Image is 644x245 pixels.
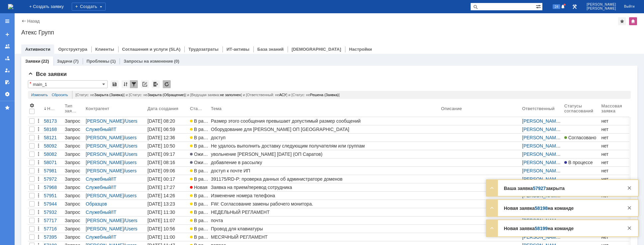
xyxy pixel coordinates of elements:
a: нет [600,167,629,175]
span: [PERSON_NAME] [587,3,616,7]
a: Изменение номера телефона [210,192,440,200]
div: Сортировка... [122,80,130,88]
div: [DATE] 11:00 [147,234,175,240]
span: Все заявки [28,71,67,77]
a: Запрос на обслуживание [63,142,84,150]
a: НЕДЕЛЬНЫЙ РЕГЛАМЕНТ [210,208,440,216]
div: Запрос на обслуживание [65,143,83,149]
a: [PERSON_NAME] [86,218,124,223]
div: (1) [110,59,116,64]
div: Запрос на обслуживание [65,176,83,182]
span: Новая [190,185,208,190]
a: 58071 [43,158,63,166]
div: Запрос на обслуживание [65,135,83,140]
a: Служебный [86,176,111,182]
span: В работе [190,218,213,223]
div: Создать [72,3,106,11]
div: Действия [36,118,41,124]
a: Мои заявки [2,65,13,76]
span: В работе [190,210,213,215]
a: [PERSON_NAME] [522,118,561,124]
div: [DATE] 00:17 [147,176,175,182]
div: [DATE] 17:27 [147,185,175,190]
div: Запрос на обслуживание [65,118,83,124]
div: Дата создания [147,106,180,111]
a: Запрос на обслуживание [63,117,84,125]
div: [DATE] 09:17 [147,152,175,157]
a: нет [600,150,629,158]
a: [DATE] 00:17 [146,175,189,183]
div: Номер [47,106,57,111]
a: 58082 [43,150,63,158]
span: В работе [190,193,213,198]
div: / [522,143,562,149]
a: 58168 [43,125,63,133]
div: почта [211,218,438,223]
a: Запрос на обслуживание [63,200,84,208]
span: В работе [190,226,213,231]
a: В работе [189,125,210,133]
a: [DATE] 17:27 [146,183,189,191]
div: [DATE] 14:26 [147,193,175,198]
a: нет [600,142,629,150]
span: Ожидает ответа контрагента [190,152,256,157]
div: Сохранить вид [111,80,119,88]
a: users [125,168,137,173]
a: [PERSON_NAME] [522,234,561,240]
a: В процессе [563,158,600,166]
span: В процессе [564,160,593,165]
div: / [522,118,562,124]
div: доступ [211,135,438,140]
div: Запрос на обслуживание [65,218,83,223]
div: FW: Согласование замены рабочего монитора. [211,201,438,207]
a: В работе [189,225,210,233]
a: Запрос на обслуживание [63,192,84,200]
div: [DATE] 10:56 [147,226,175,231]
div: нет [601,118,628,124]
a: В работе [189,233,210,241]
a: [DATE] 12:36 [146,134,189,142]
div: Запрос на обслуживание [65,201,83,207]
a: 57717 [43,216,63,224]
a: 57968 [43,183,63,191]
a: [DATE] 11:00 [146,233,189,241]
div: Контрагент [86,106,111,111]
div: Не удалось выполнить доставку следующим получателям или группам [211,143,438,149]
a: [PERSON_NAME] [522,135,561,140]
a: Оргструктура [58,47,87,52]
a: В работе [189,142,210,150]
a: Users [125,218,138,223]
a: Не удалось выполнить доставку следующим получателям или группам [210,142,440,150]
a: Запрос на обслуживание [63,134,84,142]
div: нет [601,135,628,140]
div: 57717 [44,218,62,223]
span: Согласовано [564,135,596,140]
a: В работе [189,200,210,208]
div: Запрос на обслуживание [65,193,83,198]
span: Ожидает ответа контрагента [190,160,256,165]
div: Тип заявки [65,103,78,113]
div: 57716 [44,226,62,231]
a: Запрос на обслуживание [63,125,84,133]
a: [DATE] 08:20 [146,117,189,125]
th: Массовая заявка [600,101,629,117]
div: / [86,127,145,132]
a: Заявка на прием/перевод сотрудника [210,183,440,191]
a: [PERSON_NAME] [522,152,561,157]
a: Изменить [31,91,48,99]
div: [DATE] 11:07 [147,218,175,223]
a: [PERSON_NAME] [522,127,561,132]
a: 391175/RD-P: проверка данных об администраторе доменов [210,175,440,183]
span: Настройки [29,103,35,108]
a: 58198 [535,206,548,211]
div: / [86,118,145,124]
div: 57968 [44,185,62,190]
a: IT [112,176,116,182]
a: 57944 [43,200,63,208]
a: Согласовано [563,134,600,142]
th: Ответственный [521,101,563,117]
a: 58199 [535,226,548,231]
a: Образцов [PERSON_NAME] [86,201,124,212]
a: [DATE] 11:07 [146,216,189,224]
a: Соглашения и услуги (SLA) [122,47,181,52]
